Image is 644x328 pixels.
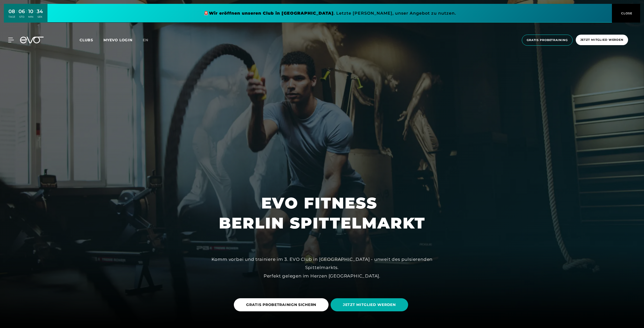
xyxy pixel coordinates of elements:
[26,8,27,22] div: :
[80,38,93,42] span: Clubs
[28,8,33,15] div: 10
[37,15,43,19] div: SEK
[18,15,25,19] div: STD
[8,15,15,19] div: TAGE
[28,15,33,19] div: MIN
[520,35,574,46] a: Gratis Probetraining
[580,38,623,42] span: Jetzt Mitglied werden
[620,11,632,16] span: CLOSE
[219,193,425,233] h1: EVO FITNESS BERLIN SPITTELMARKT
[527,38,568,42] span: Gratis Probetraining
[35,8,35,22] div: :
[143,37,155,43] a: en
[343,302,396,307] span: JETZT MITGLIED WERDEN
[246,302,316,307] span: GRATIS PROBETRAINIGN SICHERN
[143,38,148,42] span: en
[80,37,103,42] a: Clubs
[207,255,438,280] div: Komm vorbei und trainiere im 3. EVO Club in [GEOGRAPHIC_DATA] - unweit des pulsierenden Spittelma...
[612,4,640,23] button: CLOSE
[18,8,25,15] div: 06
[331,294,410,315] a: JETZT MITGLIED WERDEN
[234,294,331,315] a: GRATIS PROBETRAINIGN SICHERN
[574,35,630,46] a: Jetzt Mitglied werden
[103,38,132,42] a: MYEVO LOGIN
[16,8,17,22] div: :
[37,8,43,15] div: 34
[8,8,15,15] div: 08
